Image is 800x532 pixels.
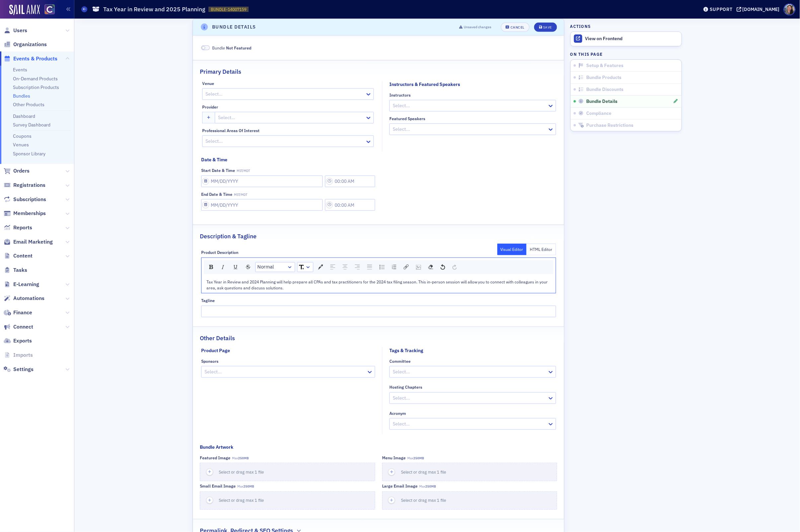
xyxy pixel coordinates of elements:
a: View Homepage [40,4,55,16]
span: Tasks [13,266,27,274]
button: Select or drag max 1 file [200,491,375,510]
div: rdw-textalign-control [327,262,376,272]
div: Product Page [201,347,230,354]
div: Tagline [201,298,215,303]
span: Subscriptions [13,196,46,203]
div: Provider [202,105,218,110]
h2: Other Details [200,334,235,342]
div: rdw-list-control [376,262,400,272]
span: Unsaved changes [464,25,492,30]
div: Undo [438,263,447,272]
h2: Primary Details [200,67,241,76]
span: Reports [13,224,32,231]
button: Select or drag max 1 file [382,491,557,510]
span: MST/MDT [234,193,247,197]
a: Email Marketing [4,238,53,246]
a: Automations [4,295,44,302]
a: Reports [4,224,32,231]
a: Content [4,252,33,260]
div: Acronym [389,411,406,416]
span: Select or drag max 1 file [401,497,446,503]
span: Normal [257,263,274,271]
div: Venue [202,81,214,86]
h4: Bundle Details [212,24,256,31]
span: 250MB [425,484,436,489]
a: Subscriptions [4,196,46,203]
div: Italic [218,263,228,272]
div: Cancel [511,26,524,29]
div: rdw-wrapper [201,258,556,294]
div: rdw-image-control [412,262,425,272]
a: Settings [4,366,34,373]
a: Organizations [4,41,47,48]
input: 00:00 AM [325,199,375,211]
div: rdw-font-size-control [296,262,314,272]
span: Organizations [13,41,47,48]
span: Events & Products [13,55,57,62]
span: Exports [13,337,32,344]
span: 250MB [238,456,249,460]
span: Select or drag max 1 file [401,469,446,475]
span: Bundle Details [586,99,617,105]
div: rdw-editor [206,279,551,291]
div: Justify [365,263,374,272]
span: Orders [13,167,30,175]
div: Featured Image [200,455,230,460]
span: Max [232,456,249,460]
div: Hosting Chapters [389,385,422,390]
span: Content [13,252,33,260]
a: Registrations [4,182,45,189]
a: Survey Dashboard [13,122,50,128]
div: Product Description [201,250,238,255]
a: Block Type [256,263,295,272]
div: rdw-history-control [437,262,460,272]
span: 250MB [244,484,254,489]
div: rdw-dropdown [255,262,295,272]
div: Left [328,263,338,272]
button: HTML Editor [526,244,556,255]
span: Users [13,27,27,34]
span: MST/MDT [237,169,250,173]
a: Coupons [13,133,32,139]
span: Settings [13,366,34,373]
h4: On this page [570,51,682,57]
div: Ordered [390,263,399,271]
div: Menu Image [382,455,406,460]
h2: Description & Tagline [200,232,257,241]
button: Select or drag max 1 file [200,463,375,481]
div: Remove [426,263,436,272]
div: rdw-toolbar [204,260,553,274]
h4: Actions [570,23,591,29]
input: MM/DD/YYYY [201,199,323,211]
a: Connect [4,323,33,331]
a: Font Size [297,263,313,272]
span: Setup & Features [586,63,623,69]
a: View on Frontend [571,32,681,46]
div: rdw-remove-control [425,262,437,272]
div: Date & Time [201,156,227,163]
a: Subscription Products [13,84,59,90]
div: Right [353,263,362,272]
span: Select or drag max 1 file [219,497,264,503]
span: Compliance [586,111,611,116]
div: rdw-dropdown [297,262,313,272]
span: Bundle Products [586,75,621,81]
a: Imports [4,351,33,359]
div: Tags & Tracking [389,347,423,354]
div: Large Email Image [382,484,418,489]
span: Profile [784,4,795,15]
button: Select or drag max 1 file [382,463,557,481]
div: Bold [207,263,215,271]
div: rdw-block-control [254,262,296,272]
span: Max [419,484,436,489]
a: Orders [4,167,30,175]
div: Strikethrough [243,263,253,271]
span: Finance [13,309,32,316]
a: Venues [13,142,29,148]
a: Sponsor Library [13,151,45,157]
input: MM/DD/YYYY [201,176,323,187]
h1: Tax Year in Review and 2025 Planning [103,5,205,13]
span: E-Learning [13,281,39,288]
span: Not Featured [226,45,251,50]
a: Other Products [13,102,44,108]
